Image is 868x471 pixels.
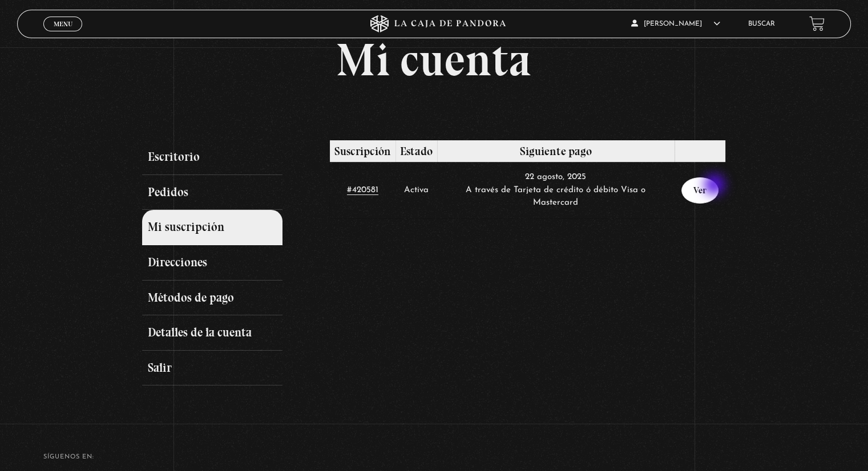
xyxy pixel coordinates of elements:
a: View your shopping cart [809,16,825,31]
a: Direcciones [142,245,282,281]
span: Siguiente pago [520,144,592,158]
small: A través de Tarjeta de crédito ó débito Visa o Mastercard [466,186,645,208]
span: Menu [54,21,72,27]
a: Pedidos [142,175,282,210]
a: Métodos de pago [142,281,282,316]
a: Mi suscripción [142,210,282,245]
a: Buscar [748,21,775,27]
td: 22 agosto, 2025 [437,162,675,218]
h4: SÍguenos en: [43,454,825,460]
h1: Mi cuenta [142,37,725,83]
nav: Páginas de cuenta [142,140,317,385]
span: Estado [400,144,433,158]
a: Ver [681,177,718,204]
a: Salir [142,351,282,386]
a: #420581 [347,186,378,195]
a: Escritorio [142,140,282,175]
a: Detalles de la cuenta [142,315,282,351]
td: Activa [395,162,437,218]
span: [PERSON_NAME] [631,21,720,27]
span: Suscripción [334,144,391,158]
span: Cerrar [50,30,76,38]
